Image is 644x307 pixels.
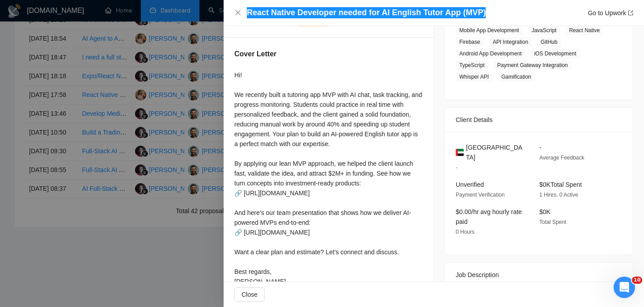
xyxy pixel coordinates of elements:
span: Unverified [456,181,484,188]
img: 🇦🇪 [456,147,464,157]
span: Gamification [498,72,535,82]
span: - [456,164,458,171]
div: Job Description [456,263,622,287]
span: Average Feedback [539,155,585,161]
span: 10 [632,277,642,284]
span: GitHub [537,37,561,47]
span: - [539,144,542,151]
span: API Integration [489,37,532,47]
span: React Native [565,25,603,35]
span: iOS Development [530,49,580,59]
span: Android App Development [456,49,525,59]
div: Client Details [456,108,622,132]
span: Mobile App Development [456,25,522,35]
div: Hi! We recently built a tutoring app MVP with AI chat, task tracking, and progress monitoring. St... [234,70,423,286]
span: Firebase [456,37,484,47]
span: export [628,10,633,16]
span: Total Spent [539,219,566,225]
a: Go to Upworkexport [588,9,633,17]
span: TypeScript [456,60,488,70]
span: $0.00/hr avg hourly rate paid [456,208,522,225]
span: Whisper API [456,72,492,82]
span: Payment Gateway Integration [494,60,572,70]
span: $0K Total Spent [539,181,582,188]
span: $0K [539,208,551,215]
span: Close [241,290,258,299]
span: JavaScript [528,25,560,35]
h5: Cover Letter [234,49,276,59]
span: Payment Verification [456,192,504,198]
span: 1 Hires, 0 Active [539,192,578,198]
button: Close [234,287,265,302]
span: close [234,9,241,16]
iframe: Intercom live chat [614,277,635,298]
button: Close [234,9,241,17]
span: 0 Hours [456,229,475,235]
span: [GEOGRAPHIC_DATA] [466,143,525,162]
h4: React Native Developer needed for AI English Tutor App (MVP) [247,7,486,18]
